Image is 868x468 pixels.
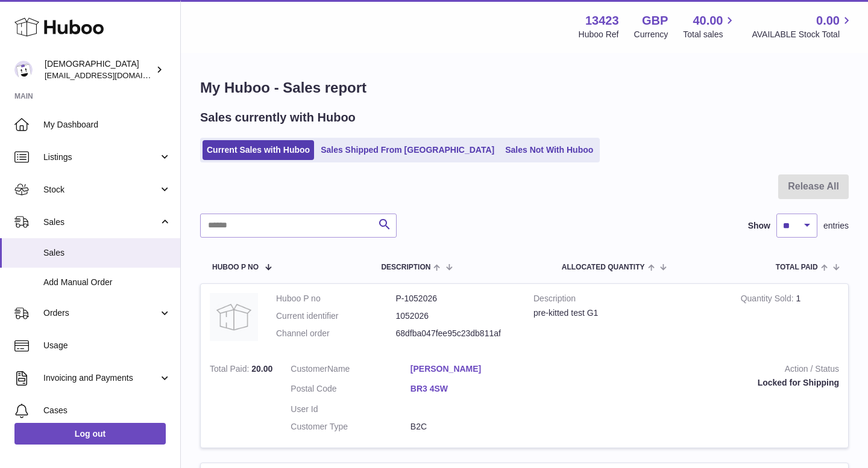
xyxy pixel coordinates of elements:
img: olgazyuz@outlook.com [14,61,33,79]
span: Huboo P no [212,263,259,271]
a: BR3 4SW [410,383,530,395]
dt: Postal Code [291,383,410,398]
span: 20.00 [251,364,272,374]
dd: 1052026 [396,310,516,322]
span: Customer [291,364,327,374]
span: Total sales [683,29,737,40]
a: Sales Shipped From [GEOGRAPHIC_DATA] [316,140,498,160]
img: no-photo.jpg [210,293,258,341]
span: Sales [43,247,171,259]
span: Add Manual Order [43,277,171,288]
dt: Huboo P no [276,293,396,304]
span: Usage [43,340,171,351]
label: Show [748,220,770,232]
span: ALLOCATED Quantity [562,263,645,271]
span: Orders [43,307,159,319]
span: Cases [43,405,171,416]
h2: Sales currently with Huboo [200,109,356,126]
strong: Description [533,293,723,307]
strong: Action / Status [548,363,839,378]
strong: Total Paid [210,364,251,377]
dt: Customer Type [291,421,410,433]
dd: 68dfba047fee95c23db811af [396,328,516,339]
dt: Name [291,363,410,378]
strong: GBP [642,13,668,29]
a: Log out [14,423,166,445]
a: [PERSON_NAME] [410,363,530,375]
a: Sales Not With Huboo [501,140,597,160]
dt: Current identifier [276,310,396,322]
div: pre-kitted test G1 [533,307,723,319]
dt: User Id [291,404,410,415]
strong: Quantity Sold [741,294,796,306]
div: [DEMOGRAPHIC_DATA] [45,58,153,81]
a: 0.00 AVAILABLE Stock Total [752,13,854,40]
span: [EMAIL_ADDRESS][DOMAIN_NAME] [45,70,177,80]
dt: Channel order [276,328,396,339]
span: 40.00 [693,13,723,29]
td: 1 [732,284,848,354]
span: Sales [43,217,159,228]
span: entries [823,220,849,232]
a: Current Sales with Huboo [203,140,314,160]
span: Description [381,263,430,271]
span: Stock [43,184,159,196]
div: Huboo Ref [579,29,619,40]
dd: P-1052026 [396,293,516,304]
div: Currency [634,29,668,40]
strong: 13423 [585,13,619,29]
a: 40.00 Total sales [683,13,737,40]
span: My Dashboard [43,119,171,131]
div: Locked for Shipping [548,377,839,389]
span: AVAILABLE Stock Total [752,29,854,40]
span: 0.00 [816,13,840,29]
span: Invoicing and Payments [43,372,159,384]
span: Total paid [776,263,818,271]
h1: My Huboo - Sales report [200,78,849,97]
dd: B2C [410,421,530,433]
span: Listings [43,152,159,163]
